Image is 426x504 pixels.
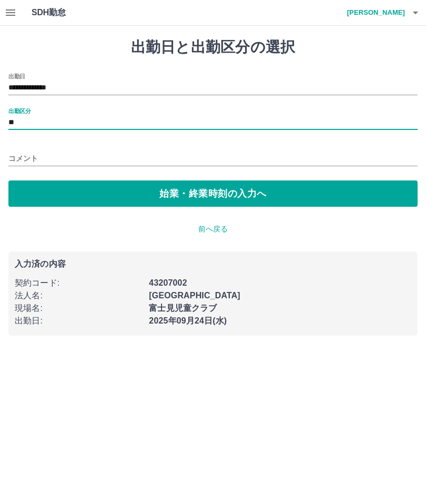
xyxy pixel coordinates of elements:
[15,260,411,268] p: 入力済の内容
[15,277,143,289] p: 契約コード :
[8,72,25,80] label: 出勤日
[15,289,143,302] p: 法人名 :
[8,38,418,56] h1: 出勤日と出勤区分の選択
[8,180,418,207] button: 始業・終業時刻の入力へ
[149,291,240,300] b: [GEOGRAPHIC_DATA]
[15,302,143,315] p: 現場名 :
[149,304,217,313] b: 富士見児童クラブ
[8,107,31,115] label: 出勤区分
[149,278,187,287] b: 43207002
[15,315,143,327] p: 出勤日 :
[149,316,227,325] b: 2025年09月24日(水)
[8,224,418,235] p: 前へ戻る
